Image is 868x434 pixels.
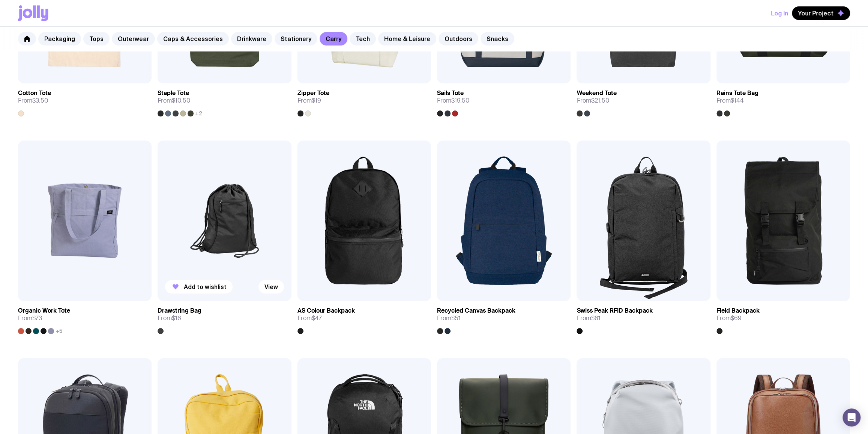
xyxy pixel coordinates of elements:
a: Stationery [275,32,317,45]
a: Staple ToteFrom$10.50+2 [158,83,291,116]
span: $61 [591,314,600,322]
a: AS Colour BackpackFrom$47 [297,301,431,334]
a: Organic Work ToteFrom$73+5 [18,301,152,334]
span: Your Project [798,9,833,17]
a: Home & Leisure [378,32,436,45]
span: $21.50 [591,97,609,104]
span: +2 [195,110,202,116]
h3: Sails Tote [437,89,464,97]
a: Outdoors [439,32,478,45]
span: $16 [172,314,181,322]
h3: Cotton Tote [18,89,51,97]
button: Add to wishlist [165,280,233,293]
span: $51 [451,314,461,322]
span: $69 [731,314,742,322]
a: Drinkware [231,32,272,45]
span: From [437,97,470,104]
span: From [18,315,42,322]
h3: AS Colour Backpack [297,307,355,315]
a: Outerwear [112,32,155,45]
span: $73 [32,314,42,322]
span: Add to wishlist [184,283,227,290]
span: From [716,97,744,104]
span: From [158,315,181,322]
a: Drawstring BagFrom$16 [158,301,291,334]
div: Open Intercom Messenger [842,408,860,426]
a: Tops [83,32,110,45]
a: Swiss Peak RFID BackpackFrom$61 [577,301,710,334]
span: $3.50 [32,97,48,104]
span: $19 [312,97,321,104]
a: View [258,280,284,293]
a: Zipper ToteFrom$19 [297,83,431,116]
h3: Zipper Tote [297,89,329,97]
a: Caps & Accessories [157,32,229,45]
a: Weekend ToteFrom$21.50 [577,83,710,116]
h3: Organic Work Tote [18,307,70,315]
a: Snacks [481,32,514,45]
a: Tech [350,32,376,45]
span: From [437,315,461,322]
h3: Swiss Peak RFID Backpack [577,307,652,315]
h3: Recycled Canvas Backpack [437,307,515,315]
a: Recycled Canvas BackpackFrom$51 [437,301,571,334]
h3: Weekend Tote [577,89,616,97]
span: $10.50 [172,97,191,104]
a: Carry [320,32,347,45]
span: From [297,315,322,322]
button: Log In [771,6,788,20]
button: Your Project [792,6,850,20]
a: Field BackpackFrom$69 [716,301,850,334]
span: From [297,97,321,104]
span: From [716,315,742,322]
span: From [18,97,48,104]
span: From [577,97,609,104]
span: $144 [731,97,744,104]
a: Packaging [38,32,81,45]
a: Sails ToteFrom$19.50 [437,83,571,116]
span: $47 [312,314,322,322]
span: From [158,97,191,104]
h3: Staple Tote [158,89,189,97]
h3: Rains Tote Bag [716,89,758,97]
a: Rains Tote BagFrom$144 [716,83,850,116]
span: From [577,315,600,322]
span: $19.50 [451,97,470,104]
a: Cotton ToteFrom$3.50 [18,83,152,116]
h3: Field Backpack [716,307,760,315]
h3: Drawstring Bag [158,307,201,315]
span: +5 [56,328,62,334]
